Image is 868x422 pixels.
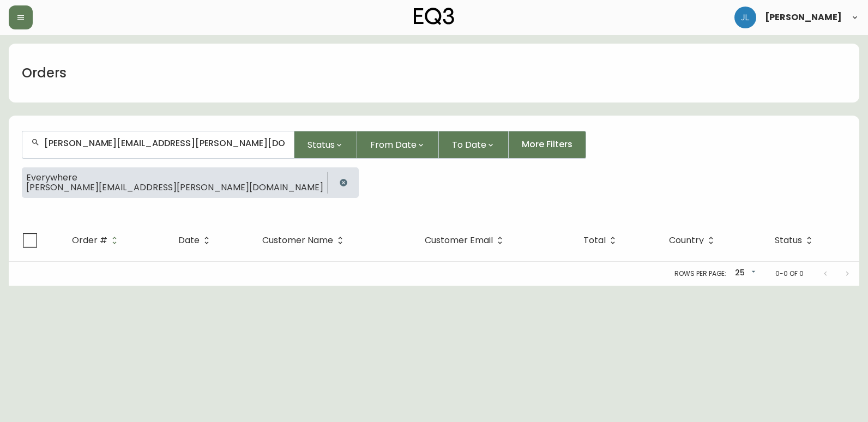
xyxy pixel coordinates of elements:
button: Status [294,131,357,159]
span: Total [583,237,606,244]
span: [PERSON_NAME] [765,13,842,22]
button: From Date [357,131,439,159]
p: 0-0 of 0 [775,269,804,279]
span: Date [178,237,200,244]
button: To Date [439,131,509,159]
span: Customer Name [262,237,333,244]
span: Everywhere [26,173,323,183]
span: Total [583,236,620,245]
img: logo [414,8,454,25]
span: Country [669,237,704,244]
p: Rows per page: [674,269,726,279]
span: Order # [72,237,107,244]
span: More Filters [522,138,572,150]
span: Customer Email [425,237,493,244]
span: Customer Email [425,236,507,245]
span: To Date [452,138,486,152]
span: Order # [72,236,122,245]
span: [PERSON_NAME][EMAIL_ADDRESS][PERSON_NAME][DOMAIN_NAME] [26,183,323,192]
h1: Orders [22,64,67,82]
img: 1c9c23e2a847dab86f8017579b61559c [734,7,756,28]
span: Customer Name [262,236,347,245]
span: Country [669,236,718,245]
span: Status [775,237,802,244]
span: Date [178,236,214,245]
span: Status [308,138,335,152]
span: From Date [370,138,417,152]
input: Search [44,138,285,148]
div: 25 [731,264,758,282]
button: More Filters [509,131,586,159]
span: Status [775,236,816,245]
